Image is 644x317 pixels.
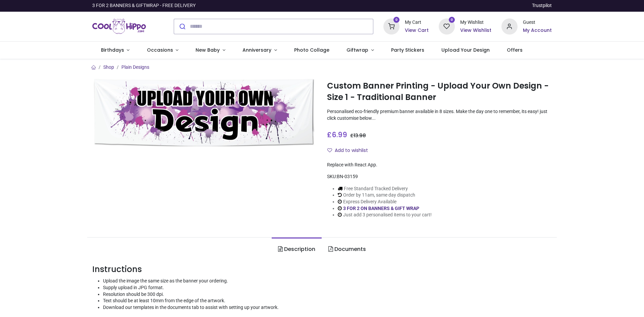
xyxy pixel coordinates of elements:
[460,27,491,34] a: View Wishlist
[103,64,114,70] a: Shop
[103,298,552,304] li: Text should be at least 10mm from the edge of the artwork.
[441,47,490,53] span: Upload Your Design
[196,47,220,53] span: New Baby
[460,19,491,26] div: My Wishlist
[174,19,190,34] button: Submit
[92,2,196,9] div: 3 FOR 2 BANNERS & GIFTWRAP - FREE DELIVERY
[101,47,124,53] span: Birthdays
[103,278,552,284] li: Upload the image the same size as the banner your ordering.
[92,42,138,59] a: Birthdays
[327,173,552,180] div: SKU:
[234,42,285,59] a: Anniversary
[338,42,382,59] a: Giftwrap
[327,130,347,140] span: £
[92,264,552,275] h3: Instructions
[523,19,552,26] div: Guest
[405,27,429,34] a: View Cart
[147,47,173,53] span: Occasions
[92,17,146,36] img: Cool Hippo
[338,199,432,205] li: Express Delivery Available
[343,206,419,211] a: 3 FOR 2 ON BANNERS & GIFT WRAP
[337,174,358,179] span: BN-03159
[346,47,368,53] span: Giftwrap
[338,192,432,199] li: Order by 11am, same day dispatch
[338,212,432,218] li: Just add 3 personalised items to your cart!
[439,23,455,29] a: 0
[294,47,329,53] span: Photo Collage
[327,162,552,168] div: Replace with React App.
[354,132,366,139] span: 13.98
[449,17,455,23] sup: 0
[243,47,271,53] span: Anniversary
[405,19,429,26] div: My Cart
[327,80,552,103] h1: Custom Banner Printing - Upload Your Own Design - Size 1 - Traditional Banner
[92,17,146,36] a: Logo of Cool Hippo
[103,284,552,291] li: Supply upload in JPG format.
[523,27,552,34] a: My Account
[532,2,552,9] a: Trustpilot
[103,291,552,298] li: Resolution should be 300 dpi.
[322,237,372,261] a: Documents
[391,47,424,53] span: Party Stickers
[187,42,234,59] a: New Baby
[327,148,332,153] i: Add to wishlist
[327,145,374,156] button: Add to wishlistAdd to wishlist
[103,304,552,311] li: Download our templates in the documents tab to assist with setting up your artwork.
[350,132,366,139] span: £
[507,47,523,53] span: Offers
[338,186,432,192] li: Free Standard Tracked Delivery
[327,108,552,121] p: Personalised eco-friendly premium banner available in 8 sizes. Make the day one to remember, its ...
[393,17,400,23] sup: 0
[383,23,399,29] a: 0
[272,237,322,261] a: Description
[138,42,187,59] a: Occasions
[121,64,149,70] a: Plain Designs
[92,79,317,146] img: Custom Banner Printing - Upload Your Own Design - Size 1 - Traditional Banner
[332,130,347,140] span: 6.99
